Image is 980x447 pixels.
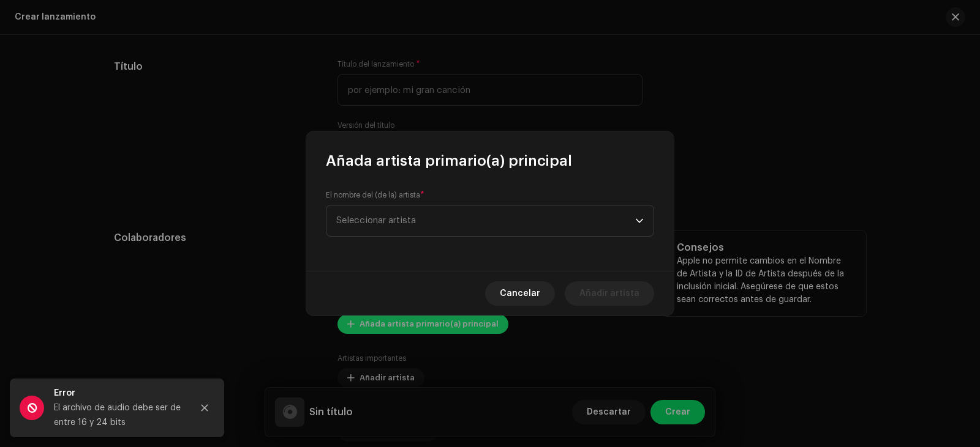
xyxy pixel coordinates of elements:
[326,190,424,200] label: El nombre del (de la) artista
[565,281,654,306] button: Añadir artista
[326,151,572,171] span: Añada artista primario(a) principal
[336,216,416,225] span: Seleccionar artista
[500,281,540,306] span: Cancelar
[485,281,555,306] button: Cancelar
[635,205,644,236] div: dropdown trigger
[579,281,639,306] span: Añadir artista
[54,401,183,430] div: El archivo de audio debe ser de entre 16 y 24 bits
[192,396,217,420] button: Close
[336,205,635,236] span: Seleccionar artista
[54,386,183,401] div: Error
